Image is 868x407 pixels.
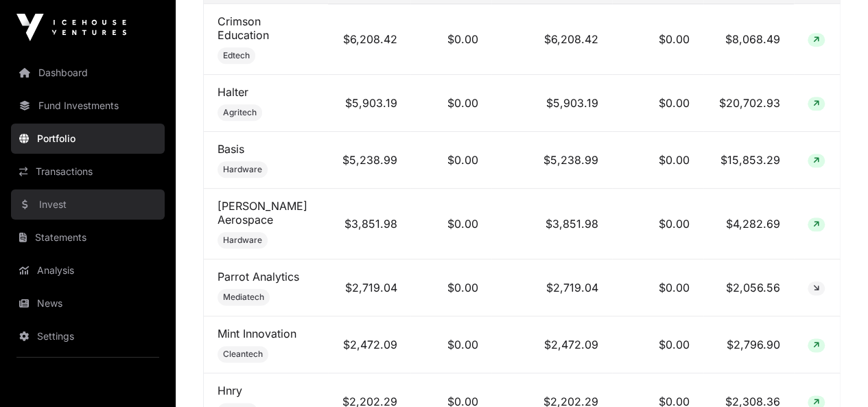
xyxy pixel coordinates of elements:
[491,4,611,75] td: $6,208.42
[218,270,299,283] a: Parrot Analytics
[612,316,703,373] td: $0.00
[612,75,703,132] td: $0.00
[11,91,165,121] a: Fund Investments
[218,327,296,340] a: Mint Innovation
[328,132,410,189] td: $5,238.99
[11,124,165,154] a: Portfolio
[410,189,491,259] td: $0.00
[491,189,611,259] td: $3,851.98
[218,199,307,226] a: [PERSON_NAME] Aerospace
[223,107,257,118] span: Agritech
[11,156,165,187] a: Transactions
[410,316,491,373] td: $0.00
[703,316,794,373] td: $2,796.90
[11,288,165,318] a: News
[11,222,165,253] a: Statements
[612,189,703,259] td: $0.00
[11,189,165,220] a: Invest
[491,316,611,373] td: $2,472.09
[223,164,262,175] span: Hardware
[703,75,794,132] td: $20,702.93
[328,316,410,373] td: $2,472.09
[16,14,126,41] img: Icehouse Ventures Logo
[410,4,491,75] td: $0.00
[410,132,491,189] td: $0.00
[491,75,611,132] td: $5,903.19
[703,189,794,259] td: $4,282.69
[328,75,410,132] td: $5,903.19
[11,321,165,351] a: Settings
[703,132,794,189] td: $15,853.29
[11,255,165,286] a: Analysis
[328,259,410,316] td: $2,719.04
[410,259,491,316] td: $0.00
[328,189,410,259] td: $3,851.98
[328,4,410,75] td: $6,208.42
[612,4,703,75] td: $0.00
[218,142,244,156] a: Basis
[703,4,794,75] td: $8,068.49
[218,14,269,42] a: Crimson Education
[218,85,248,99] a: Halter
[223,50,250,61] span: Edtech
[223,292,264,303] span: Mediatech
[491,132,611,189] td: $5,238.99
[491,259,611,316] td: $2,719.04
[11,58,165,88] a: Dashboard
[410,75,491,132] td: $0.00
[223,235,262,246] span: Hardware
[799,341,868,407] iframe: Chat Widget
[612,132,703,189] td: $0.00
[612,259,703,316] td: $0.00
[218,384,242,397] a: Hnry
[223,349,263,360] span: Cleantech
[703,259,794,316] td: $2,056.56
